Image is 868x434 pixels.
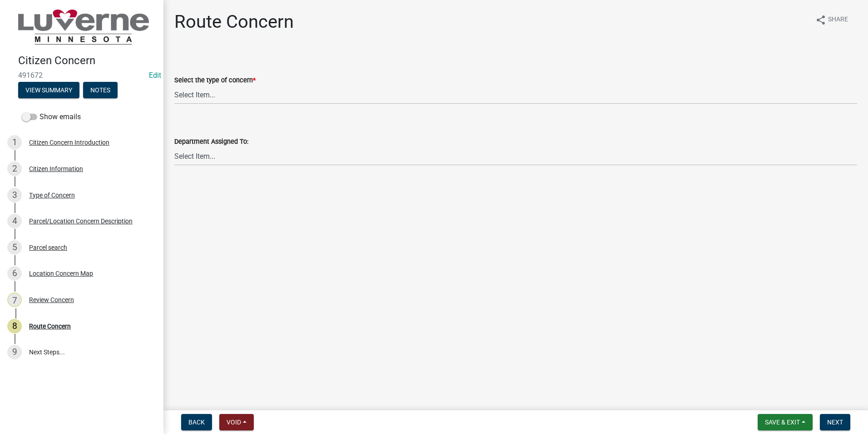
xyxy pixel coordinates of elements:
[149,71,161,80] wm-modal-confirm: Edit Application Number
[808,11,855,29] button: shareShare
[18,71,145,80] span: 491672
[18,10,149,45] img: City of Luverne, Minnesota
[219,414,254,430] button: Void
[29,218,133,224] div: Parcel/Location Concern Description
[227,419,241,426] span: Void
[29,297,74,303] div: Review Concern
[7,161,22,176] div: 2
[174,77,256,84] label: Select the type of concern
[149,71,161,80] a: Edit
[22,111,81,122] label: Show emails
[29,139,109,146] div: Citizen Concern Introduction
[181,414,212,430] button: Back
[29,166,83,172] div: Citizen Information
[18,54,156,67] h4: Citizen Concern
[18,82,79,98] button: View Summary
[29,244,67,251] div: Parcel search
[7,266,22,281] div: 6
[188,419,205,426] span: Back
[83,82,118,98] button: Notes
[29,192,75,198] div: Type of Concern
[7,135,22,150] div: 1
[7,345,22,359] div: 9
[83,87,118,94] wm-modal-confirm: Notes
[7,240,22,255] div: 5
[7,188,22,202] div: 3
[7,319,22,333] div: 8
[174,139,248,145] label: Department Assigned To:
[815,15,826,25] i: share
[29,270,93,277] div: Location Concern Map
[7,293,22,307] div: 7
[758,414,813,430] button: Save & Exit
[174,11,294,33] h1: Route Concern
[820,414,850,430] button: Next
[7,214,22,228] div: 4
[29,323,71,329] div: Route Concern
[765,419,800,426] span: Save & Exit
[18,87,79,94] wm-modal-confirm: Summary
[828,15,848,25] span: Share
[827,419,843,426] span: Next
